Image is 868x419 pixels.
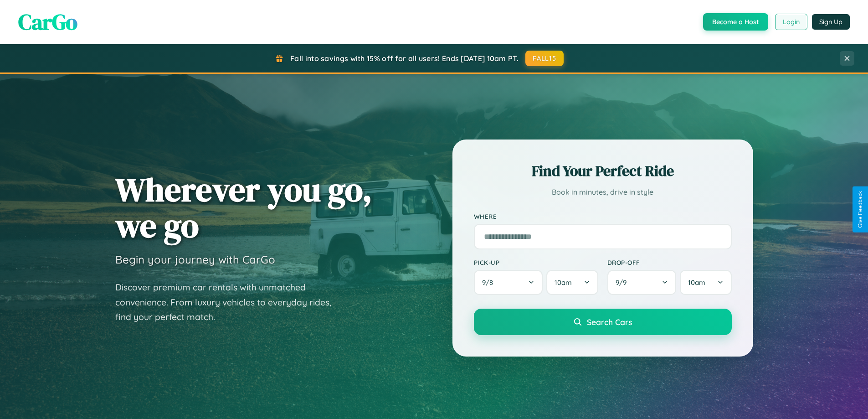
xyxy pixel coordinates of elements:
[474,259,598,266] label: Pick-up
[474,161,732,181] h2: Find Your Perfect Ride
[18,7,77,37] span: CarGo
[115,253,275,266] h3: Begin your journey with CarGo
[474,270,543,295] button: 9/8
[474,212,732,220] label: Where
[546,270,598,295] button: 10am
[775,14,807,30] button: Login
[607,259,732,266] label: Drop-off
[703,13,768,31] button: Become a Host
[482,278,498,287] span: 9 / 8
[688,278,705,287] span: 10am
[555,278,572,287] span: 10am
[607,270,677,295] button: 9/9
[474,186,732,199] p: Book in minutes, drive in style
[812,14,850,30] button: Sign Up
[857,191,863,228] div: Give Feedback
[115,171,372,243] h1: Wherever you go, we go
[115,280,343,325] p: Discover premium car rentals with unmatched convenience. From luxury vehicles to everyday rides, ...
[680,270,731,295] button: 10am
[474,309,732,335] button: Search Cars
[290,54,519,63] span: Fall into savings with 15% off for all users! Ends [DATE] 10am PT.
[616,278,631,287] span: 9 / 9
[525,51,564,66] button: FALL15
[587,317,632,327] span: Search Cars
